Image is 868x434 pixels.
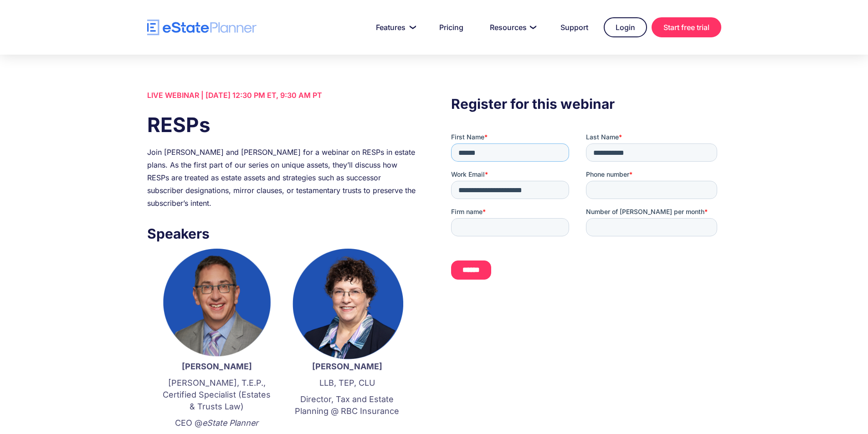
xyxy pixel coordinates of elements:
a: Support [550,18,599,36]
strong: [PERSON_NAME] [182,362,252,371]
strong: [PERSON_NAME] [312,362,382,371]
p: ‍ [291,422,403,434]
h1: RESPs [147,111,417,139]
div: Join [PERSON_NAME] and [PERSON_NAME] for a webinar on RESPs in estate plans. As the first part of... [147,146,417,209]
h3: Register for this webinar [451,93,721,114]
a: home [147,20,257,36]
p: CEO @ [161,417,273,429]
p: Director, Tax and Estate Planning @ RBC Insurance [291,393,403,417]
a: Login [604,17,647,37]
div: LIVE WEBINAR | [DATE] 12:30 PM ET, 9:30 AM PT [147,89,417,102]
h3: Speakers [147,223,417,244]
a: Pricing [428,18,474,36]
a: Start free trial [652,17,721,37]
a: Features [365,18,424,36]
em: eState Planner [202,418,258,428]
p: [PERSON_NAME], T.E.P., Certified Specialist (Estates & Trusts Law) [161,377,273,413]
iframe: Form 0 [451,133,721,296]
a: Resources [479,18,545,36]
p: LLB, TEP, CLU [291,377,403,389]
